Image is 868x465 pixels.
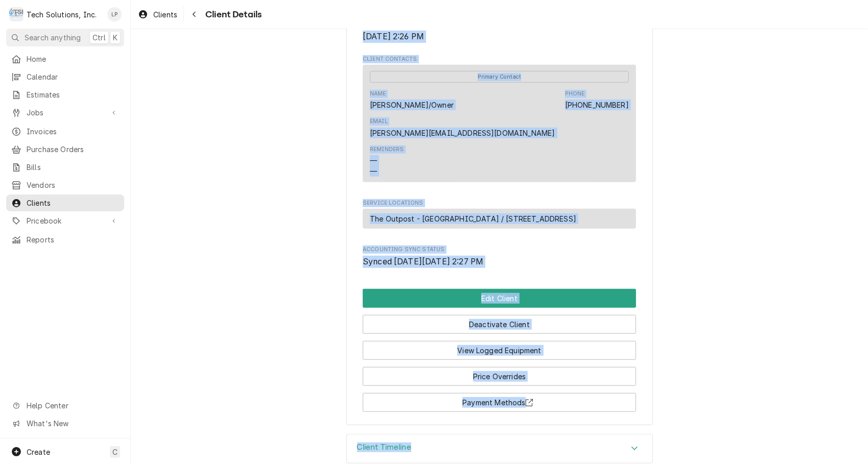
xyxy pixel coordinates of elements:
span: What's New [27,418,118,429]
span: Search anything [25,32,81,43]
div: Button Group Row [363,386,636,412]
span: Ctrl [92,32,106,43]
span: Accounting Sync Status [363,256,636,268]
div: Tech Solutions, Inc. [27,9,97,20]
a: Vendors [6,177,124,193]
button: View Logged Equipment [363,341,636,360]
span: Jobs [27,107,104,118]
span: Help Center [27,400,118,411]
div: Client Timeline [346,434,653,463]
div: Button Group Row [363,289,636,308]
span: K [113,32,118,43]
a: Home [6,51,124,67]
span: Reports [27,234,119,245]
h3: Client Timeline [357,443,411,452]
a: Purchase Orders [6,141,124,158]
button: Edit Client [363,289,636,308]
span: Clients [27,198,119,208]
div: Primary [370,70,629,83]
div: Button Group Row [363,360,636,386]
button: Payment Methods [363,393,636,412]
a: Clients [6,194,124,211]
div: Service Location [363,209,636,229]
span: Home [27,54,119,64]
a: [PHONE_NUMBER] [565,101,629,109]
span: The Outpost - [GEOGRAPHIC_DATA] / [STREET_ADDRESS] [370,213,576,224]
span: Synced [DATE][DATE] 2:27 PM [363,257,483,266]
span: C [112,447,118,457]
a: Clients [134,6,181,23]
a: Invoices [6,123,124,140]
div: Button Group Row [363,308,636,334]
div: Service Locations [363,199,636,233]
div: Email [370,117,388,126]
a: Reports [6,231,124,248]
a: Estimates [6,86,124,103]
span: Vendors [27,180,119,190]
span: Accounting Sync Status [363,246,636,254]
div: Phone [565,90,585,98]
div: Button Group [363,289,636,412]
span: Last Modified [363,31,636,43]
div: Accordion Header [347,434,652,463]
div: Name [370,90,454,110]
span: Client Contacts [363,55,636,63]
div: Service Locations List [363,209,636,233]
a: Go to Jobs [6,104,124,121]
span: Create [27,448,50,456]
span: Client Details [202,8,262,21]
div: Tech Solutions, Inc.'s Avatar [9,7,24,21]
div: [PERSON_NAME]/Owner [370,100,454,110]
span: [DATE] 2:26 PM [363,32,424,41]
a: Calendar [6,68,124,85]
div: Reminders [370,145,404,154]
a: Bills [6,159,124,176]
span: Pricebook [27,215,104,226]
div: Email [370,117,555,138]
span: Invoices [27,126,119,137]
span: Calendar [27,71,119,82]
button: Deactivate Client [363,315,636,334]
a: Go to Help Center [6,397,124,414]
button: Navigate back [186,6,202,22]
div: Client Contacts [363,55,636,187]
span: Bills [27,162,119,173]
div: Client Contacts List [363,65,636,186]
span: Clients [153,9,177,20]
div: Phone [565,90,629,110]
span: Estimates [27,89,119,100]
button: Search anythingCtrlK [6,29,124,46]
a: Go to Pricebook [6,212,124,229]
div: Last Modified [363,20,636,42]
button: Accordion Details Expand Trigger [347,434,652,463]
div: — [370,166,377,177]
button: Price Overrides [363,367,636,386]
div: Contact [363,65,636,182]
div: Accounting Sync Status [363,246,636,267]
span: Service Locations [363,199,636,207]
div: Button Group Row [363,334,636,360]
div: Name [370,90,386,98]
div: T [9,7,24,21]
a: Go to What's New [6,415,124,432]
a: [PERSON_NAME][EMAIL_ADDRESS][DOMAIN_NAME] [370,129,555,137]
div: Reminders [370,145,404,177]
span: Primary Contact [370,71,629,83]
span: Purchase Orders [27,144,119,155]
div: — [370,155,377,166]
div: LP [107,7,122,21]
div: Lisa Paschal's Avatar [107,7,122,21]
